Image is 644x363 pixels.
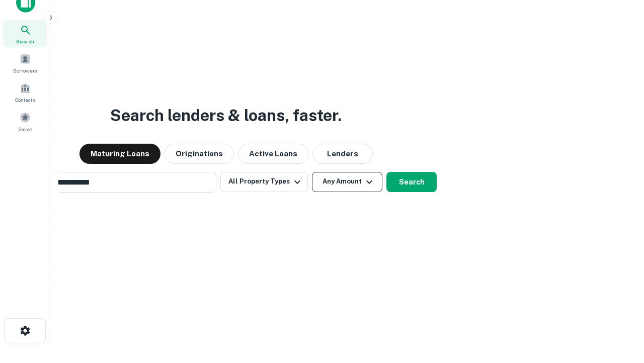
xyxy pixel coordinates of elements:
span: Search [16,37,34,45]
button: Maturing Loans [79,144,160,164]
a: Search [3,20,47,47]
span: Contacts [15,96,35,104]
button: Originations [165,144,234,164]
h3: Search lenders & loans, faster. [110,103,342,128]
a: Borrowers [3,49,47,77]
a: Saved [3,108,47,135]
button: Any Amount [312,172,382,192]
button: All Property Types [220,172,308,192]
button: Lenders [312,144,373,164]
a: Contacts [3,79,47,106]
span: Borrowers [13,67,37,75]
button: Active Loans [238,144,308,164]
button: Search [386,172,437,192]
span: Saved [18,125,33,133]
iframe: Chat Widget [594,282,644,331]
